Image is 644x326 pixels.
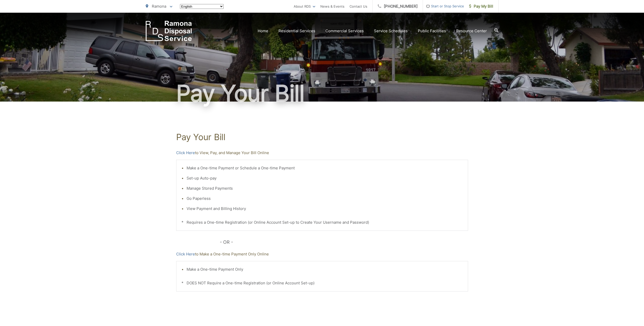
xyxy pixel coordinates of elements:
p: * Requires a One-time Registration (or Online Account Set-up to Create Your Username and Password) [181,219,463,225]
a: Contact Us [350,3,367,9]
li: Manage Stored Payments [187,185,463,191]
p: * DOES NOT Require a One-time Registration (or Online Account Set-up) [181,280,463,286]
a: Commercial Services [325,28,364,34]
span: Ramona [152,4,166,9]
li: Make a One-time Payment or Schedule a One-time Payment [187,165,463,171]
p: to View, Pay, and Manage Your Bill Online [176,150,468,156]
li: Set-up Auto-pay [187,175,463,181]
a: Residential Services [278,28,315,34]
span: Pay My Bill [469,3,493,9]
a: Resource Center [456,28,487,34]
li: View Payment and Billing History [187,206,463,212]
li: Make a One-time Payment Only [187,266,463,272]
h1: Pay Your Bill [146,81,499,106]
a: Click Here [176,150,195,156]
p: to Make a One-time Payment Only Online [176,251,468,257]
li: Go Paperless [187,195,463,202]
h1: Pay Your Bill [176,132,468,142]
p: - OR - [220,238,468,246]
a: Service Schedules [374,28,408,34]
a: News & Events [320,3,344,9]
a: EDCD logo. Return to the homepage. [146,21,192,41]
a: Click Here [176,251,195,257]
a: Home [258,28,268,34]
a: Public Facilities [418,28,446,34]
a: About RDS [294,3,315,9]
select: Select a language [180,4,224,9]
